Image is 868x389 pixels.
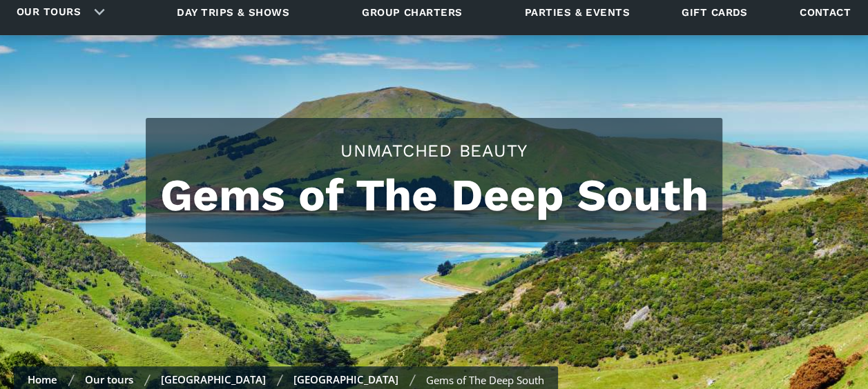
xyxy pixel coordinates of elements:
[161,372,266,386] a: [GEOGRAPHIC_DATA]
[426,373,544,387] div: Gems of The Deep South
[293,372,398,386] a: [GEOGRAPHIC_DATA]
[160,170,708,221] h1: Gems of The Deep South
[28,372,57,386] a: Home
[160,139,708,163] h2: Unmatched Beauty
[85,372,133,386] a: Our tours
